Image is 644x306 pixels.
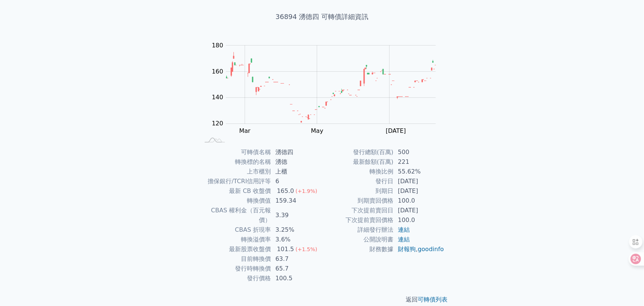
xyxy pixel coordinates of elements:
[322,196,393,206] td: 到期賣回價格
[322,235,393,244] td: 公開說明書
[199,264,271,274] td: 發行時轉換價
[271,206,322,225] td: 3.39
[322,206,393,215] td: 下次提前賣回日
[271,147,322,157] td: 湧德四
[271,196,322,206] td: 159.34
[191,295,453,304] p: 返回
[199,235,271,244] td: 轉換溢價率
[199,225,271,235] td: CBAS 折現率
[271,225,322,235] td: 3.25%
[386,128,406,135] tspan: [DATE]
[199,254,271,264] td: 目前轉換價
[393,157,445,167] td: 221
[311,128,323,135] tspan: May
[275,244,295,254] div: 101.5
[322,244,393,254] td: 財務數據
[199,274,271,283] td: 發行價格
[393,147,445,157] td: 500
[393,177,445,186] td: [DATE]
[393,215,445,225] td: 100.0
[199,206,271,225] td: CBAS 權利金（百元報價）
[212,42,223,49] tspan: 180
[199,157,271,167] td: 轉換標的名稱
[271,167,322,177] td: 上櫃
[322,186,393,196] td: 到期日
[322,167,393,177] td: 轉換比例
[212,120,223,127] tspan: 120
[322,177,393,186] td: 發行日
[322,225,393,235] td: 詳細發行辦法
[199,147,271,157] td: 可轉債名稱
[212,94,223,101] tspan: 140
[239,128,251,135] tspan: Mar
[271,274,322,283] td: 100.5
[199,186,271,196] td: 最新 CB 收盤價
[275,186,295,196] div: 165.0
[393,167,445,177] td: 55.62%
[271,177,322,186] td: 6
[199,196,271,206] td: 轉換價值
[322,215,393,225] td: 下次提前賣回價格
[199,244,271,254] td: 最新股票收盤價
[191,12,453,22] h1: 36894 湧德四 可轉債詳細資訊
[271,235,322,244] td: 3.6%
[393,244,445,254] td: ,
[271,264,322,274] td: 65.7
[393,196,445,206] td: 100.0
[398,246,416,253] a: 財報狗
[271,254,322,264] td: 63.7
[398,226,410,233] a: 連結
[208,42,447,135] g: Chart
[393,186,445,196] td: [DATE]
[418,296,448,303] a: 可轉債列表
[199,177,271,186] td: 擔保銀行/TCRI信用評等
[199,167,271,177] td: 上市櫃別
[322,157,393,167] td: 最新餘額(百萬)
[295,246,317,252] span: (+1.5%)
[398,236,410,243] a: 連結
[393,206,445,215] td: [DATE]
[271,157,322,167] td: 湧德
[418,246,444,253] a: goodinfo
[295,188,317,194] span: (+1.9%)
[322,147,393,157] td: 發行總額(百萬)
[212,68,223,75] tspan: 160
